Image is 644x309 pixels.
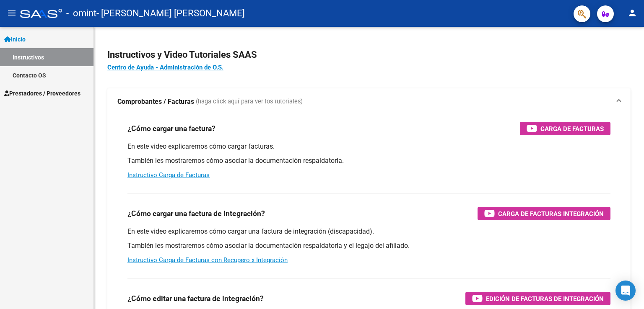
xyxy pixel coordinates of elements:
[196,97,303,106] span: (haga click aquí para ver los tutoriales)
[615,281,636,301] div: Open Intercom Messenger
[540,124,604,134] span: Carga de Facturas
[107,64,223,71] a: Centro de Ayuda - Administración de O.S.
[127,123,216,134] h3: ¿Cómo cargar una factura?
[107,47,631,63] h2: Instructivos y Video Tutoriales SAAS
[127,256,288,264] a: Instructivo Carga de Facturas con Recupero x Integración
[486,294,604,304] span: Edición de Facturas de integración
[478,207,610,220] button: Carga de Facturas Integración
[127,142,610,151] p: En este video explicaremos cómo cargar facturas.
[96,4,245,23] span: - [PERSON_NAME] [PERSON_NAME]
[107,88,631,115] mat-expansion-panel-header: Comprobantes / Facturas (haga click aquí para ver los tutoriales)
[627,8,637,18] mat-icon: person
[117,97,194,106] strong: Comprobantes / Facturas
[465,292,610,305] button: Edición de Facturas de integración
[127,227,610,236] p: En este video explicaremos cómo cargar una factura de integración (discapacidad).
[4,35,26,44] span: Inicio
[127,241,610,250] p: También les mostraremos cómo asociar la documentación respaldatoria y el legajo del afiliado.
[66,4,96,23] span: - omint
[4,89,80,98] span: Prestadores / Proveedores
[520,122,610,135] button: Carga de Facturas
[7,8,17,18] mat-icon: menu
[127,156,610,165] p: También les mostraremos cómo asociar la documentación respaldatoria.
[127,208,265,219] h3: ¿Cómo cargar una factura de integración?
[498,209,604,219] span: Carga de Facturas Integración
[127,171,210,179] a: Instructivo Carga de Facturas
[127,293,264,304] h3: ¿Cómo editar una factura de integración?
